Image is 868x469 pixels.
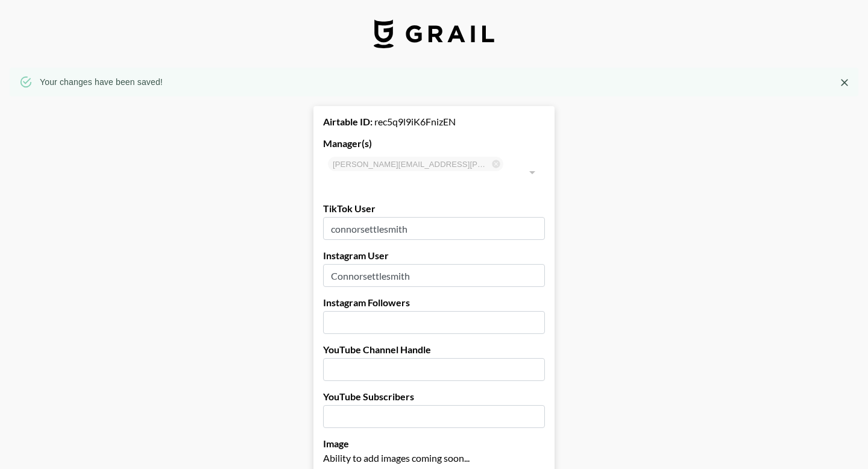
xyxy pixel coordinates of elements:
[374,19,494,48] img: Grail Talent Logo
[323,116,373,127] strong: Airtable ID:
[323,250,545,262] label: Instagram User
[835,74,854,92] button: Close
[323,452,470,464] span: Ability to add images coming soon...
[323,344,545,356] label: YouTube Channel Handle
[323,391,545,403] label: YouTube Subscribers
[323,137,545,150] label: Manager(s)
[323,203,545,215] label: TikTok User
[323,438,545,450] label: Image
[40,71,163,93] div: Your changes have been saved!
[323,116,545,128] div: rec5q9l9iK6FnizEN
[323,297,545,309] label: Instagram Followers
